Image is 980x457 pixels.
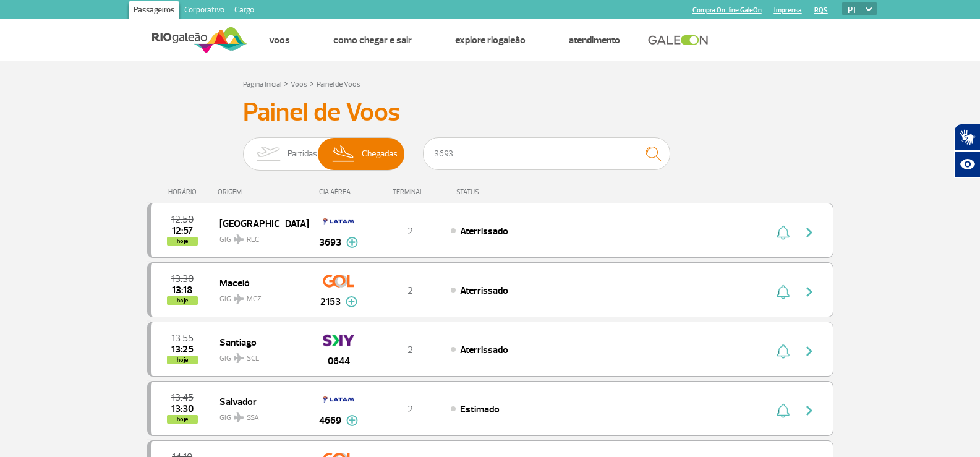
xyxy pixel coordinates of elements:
div: Plugin de acessibilidade da Hand Talk. [954,124,980,178]
span: 2153 [320,294,341,309]
span: 2 [407,225,413,237]
span: 2025-09-28 13:45:00 [171,393,194,402]
img: seta-direita-painel-voo.svg [802,344,817,359]
a: Cargo [229,1,259,21]
span: 2025-09-28 13:18:01 [172,286,192,294]
button: Abrir recursos assistivos. [954,151,980,178]
button: Abrir tradutor de língua de sinais. [954,124,980,151]
span: 2025-09-28 13:30:00 [171,404,194,413]
img: seta-direita-painel-voo.svg [802,403,817,418]
span: hoje [167,356,198,364]
img: sino-painel-voo.svg [777,344,790,359]
span: hoje [167,415,198,424]
div: ORIGEM [218,188,308,196]
span: Chegadas [362,138,398,170]
span: Aterrissado [460,284,508,297]
img: sino-painel-voo.svg [777,284,790,299]
a: Imprensa [774,6,802,14]
div: TERMINAL [370,188,450,196]
span: 2 [407,344,413,356]
a: Página Inicial [243,80,281,89]
a: Atendimento [569,34,620,46]
span: GIG [219,287,299,305]
span: Santiago [219,334,299,350]
a: Corporativo [179,1,229,21]
input: Voo, cidade ou cia aérea [423,137,670,170]
span: Aterrissado [460,344,508,356]
span: GIG [219,346,299,364]
img: destiny_airplane.svg [234,234,244,244]
span: 4669 [319,413,341,428]
a: Compra On-line GaleOn [692,6,762,14]
a: Voos [291,80,307,89]
span: [GEOGRAPHIC_DATA] [219,215,299,231]
img: sino-painel-voo.svg [777,225,790,240]
span: 2025-09-28 13:55:00 [171,334,194,343]
div: CIA AÉREA [308,188,370,196]
a: Painel de Voos [317,80,360,89]
span: REC [247,234,259,246]
img: seta-direita-painel-voo.svg [802,284,817,299]
span: 0644 [328,354,350,369]
span: MCZ [247,294,262,305]
span: GIG [219,228,299,246]
span: GIG [219,406,299,424]
span: 2025-09-28 13:25:00 [171,345,194,354]
span: Estimado [460,403,500,416]
img: destiny_airplane.svg [234,294,244,304]
span: hoje [167,237,198,246]
img: mais-info-painel-voo.svg [346,296,357,307]
span: 2 [407,284,413,297]
img: slider-embarque [249,138,288,170]
a: > [284,76,288,90]
span: 3693 [319,235,341,250]
h3: Painel de Voos [243,97,738,128]
span: Aterrissado [460,225,508,237]
a: Passageiros [129,1,179,21]
div: HORÁRIO [151,188,218,196]
span: Salvador [219,393,299,409]
span: 2025-09-28 12:50:00 [171,215,194,224]
span: 2025-09-28 13:30:00 [171,275,194,283]
img: destiny_airplane.svg [234,412,244,422]
a: Como chegar e sair [333,34,412,46]
span: Partidas [288,138,317,170]
img: sino-painel-voo.svg [777,403,790,418]
a: Explore RIOgaleão [455,34,526,46]
span: SSA [247,412,259,424]
img: mais-info-painel-voo.svg [346,237,358,248]
a: Voos [269,34,290,46]
span: 2 [407,403,413,416]
img: destiny_airplane.svg [234,353,244,363]
a: RQS [814,6,828,14]
a: > [310,76,314,90]
span: 2025-09-28 12:57:59 [172,226,193,235]
div: STATUS [450,188,551,196]
img: seta-direita-painel-voo.svg [802,225,817,240]
span: Maceió [219,275,299,291]
span: hoje [167,296,198,305]
img: slider-desembarque [326,138,362,170]
span: SCL [247,353,259,364]
img: mais-info-painel-voo.svg [346,415,358,426]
